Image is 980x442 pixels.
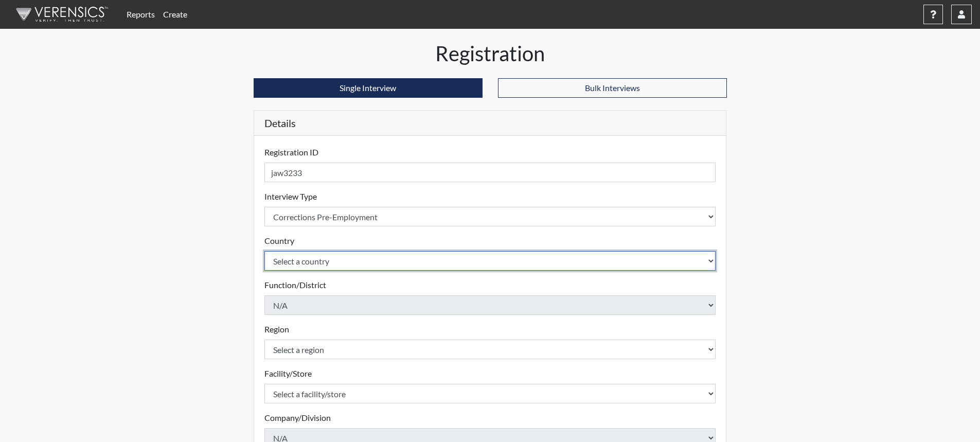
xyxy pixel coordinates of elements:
[264,190,317,203] label: Interview Type
[264,279,326,291] label: Function/District
[264,412,331,424] label: Company/Division
[254,78,483,98] button: Single Interview
[498,78,727,98] button: Bulk Interviews
[264,163,716,182] input: Insert a Registration ID, which needs to be a unique alphanumeric value for each interviewee
[254,41,727,66] h1: Registration
[122,4,159,25] a: Reports
[159,4,191,25] a: Create
[264,146,318,158] label: Registration ID
[264,323,289,335] label: Region
[264,235,294,247] label: Country
[254,111,726,136] h5: Details
[264,367,312,380] label: Facility/Store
